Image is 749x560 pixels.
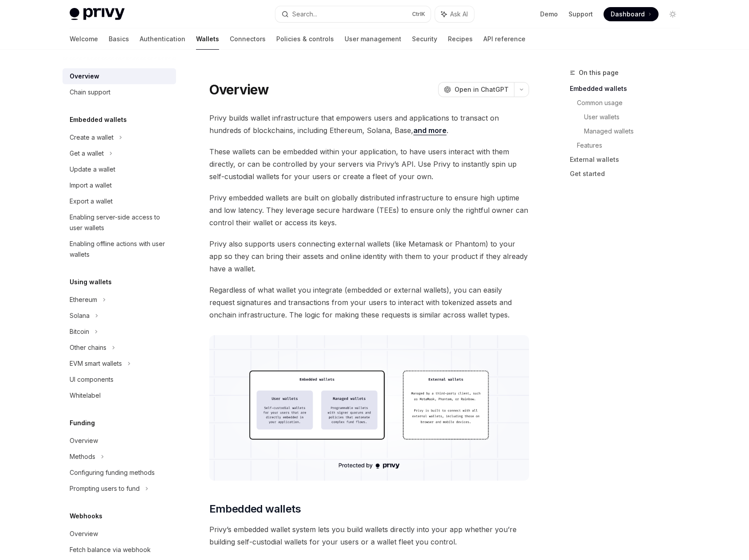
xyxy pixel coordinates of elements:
div: Prompting users to fund [70,483,140,494]
a: Configuring funding methods [63,465,176,481]
div: Overview [70,71,99,82]
div: Update a wallet [70,164,115,175]
a: Authentication [140,28,185,50]
div: Other chains [70,342,106,353]
h5: Webhooks [70,511,102,521]
a: Overview [63,526,176,542]
a: Support [569,10,593,19]
a: User wallets [584,110,687,124]
span: Embedded wallets [209,502,301,516]
h5: Embedded wallets [70,114,127,125]
a: Policies & controls [276,28,334,50]
a: Connectors [230,28,266,50]
div: Methods [70,451,95,462]
a: Features [577,138,687,153]
a: Demo [540,10,558,19]
img: light logo [70,8,125,20]
a: Recipes [448,28,473,50]
a: Fetch balance via webhook [63,542,176,558]
div: Solana [70,310,90,321]
a: Whitelabel [63,388,176,403]
a: Update a wallet [63,161,176,177]
span: Open in ChatGPT [455,85,509,94]
span: Privy embedded wallets are built on globally distributed infrastructure to ensure high uptime and... [209,192,529,229]
div: Enabling server-side access to user wallets [70,212,171,233]
div: EVM smart wallets [70,358,122,369]
a: UI components [63,372,176,388]
a: Wallets [196,28,219,50]
span: These wallets can be embedded within your application, to have users interact with them directly,... [209,145,529,183]
a: Overview [63,433,176,449]
a: Managed wallets [584,124,687,138]
span: Privy builds wallet infrastructure that empowers users and applications to transact on hundreds o... [209,112,529,137]
button: Open in ChatGPT [438,82,514,97]
a: Overview [63,68,176,84]
div: Fetch balance via webhook [70,544,151,555]
a: Import a wallet [63,177,176,193]
a: User management [345,28,401,50]
span: Ask AI [450,10,468,19]
span: Regardless of what wallet you integrate (embedded or external wallets), you can easily request si... [209,284,529,321]
div: Bitcoin [70,326,89,337]
a: Export a wallet [63,193,176,209]
img: images/walletoverview.png [209,335,529,481]
a: Dashboard [604,7,659,21]
div: Create a wallet [70,132,114,143]
a: Enabling server-side access to user wallets [63,209,176,236]
h1: Overview [209,82,269,98]
a: Common usage [577,96,687,110]
a: Welcome [70,28,98,50]
a: API reference [483,28,525,50]
a: Chain support [63,84,176,100]
div: Overview [70,435,98,446]
div: Chain support [70,87,110,98]
div: Get a wallet [70,148,104,159]
div: Search... [292,9,317,20]
button: Ask AI [435,6,474,22]
a: and more [413,126,447,135]
div: Import a wallet [70,180,112,191]
a: Enabling offline actions with user wallets [63,236,176,262]
div: Whitelabel [70,390,101,401]
div: Ethereum [70,294,97,305]
button: Search...CtrlK [275,6,431,22]
span: Privy also supports users connecting external wallets (like Metamask or Phantom) to your app so t... [209,238,529,275]
span: Dashboard [611,10,645,19]
a: Basics [109,28,129,50]
div: Configuring funding methods [70,467,155,478]
span: On this page [579,67,619,78]
div: Overview [70,529,98,539]
span: Privy’s embedded wallet system lets you build wallets directly into your app whether you’re build... [209,523,529,548]
h5: Funding [70,418,95,428]
h5: Using wallets [70,277,112,287]
span: Ctrl K [412,11,425,18]
div: UI components [70,374,114,385]
a: External wallets [570,153,687,167]
a: Embedded wallets [570,82,687,96]
div: Enabling offline actions with user wallets [70,239,171,260]
a: Get started [570,167,687,181]
button: Toggle dark mode [666,7,680,21]
div: Export a wallet [70,196,113,207]
a: Security [412,28,437,50]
